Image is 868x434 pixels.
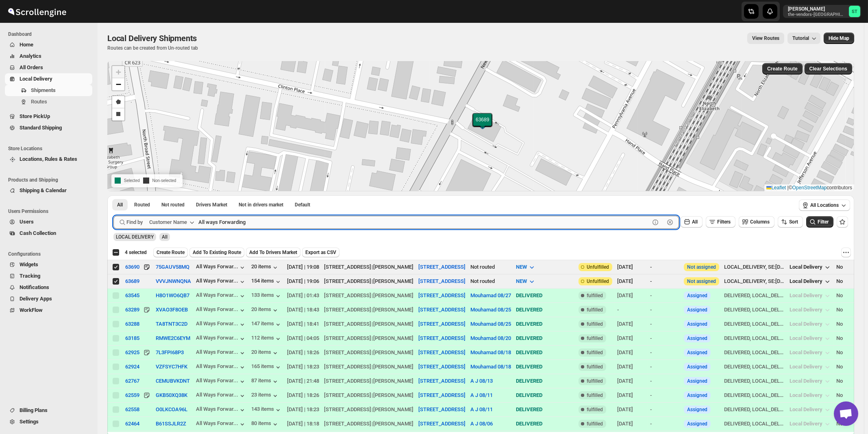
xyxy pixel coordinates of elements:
[156,278,191,284] button: VVVJNWNQNA
[373,306,413,314] div: [PERSON_NAME]
[305,249,336,256] span: Export as CSV
[251,377,279,386] button: 87 items
[287,277,319,285] div: [DATE] | 19:06
[196,377,238,384] div: All Ways Forwar...
[470,335,511,341] button: Mouhamad 08/20
[125,278,139,284] button: 63689
[617,277,645,285] div: [DATE]
[31,87,56,93] span: Shipments
[287,320,319,328] div: [DATE] | 18:41
[687,407,707,412] button: Assigned
[5,293,92,305] button: Delivery Apps
[191,199,232,210] button: Claimable
[251,292,282,300] button: 133 items
[687,364,707,370] button: Assigned
[251,306,279,314] div: 20 items
[5,416,92,427] button: Settings
[617,320,645,328] div: [DATE]
[251,278,282,286] button: 154 items
[196,420,238,426] div: All Ways Forwar...
[251,406,282,414] button: 143 items
[251,263,279,272] button: 20 items
[251,392,279,400] div: 23 items
[251,320,282,329] button: 147 items
[470,307,511,313] button: Mouhamad 08/25
[5,282,92,293] button: Notifications
[107,45,200,51] p: Routes can be created from Un-routed tab
[125,307,139,313] div: 63289
[125,349,139,355] div: 62925
[767,66,798,72] span: Create Route
[764,184,854,191] div: © contributors
[198,216,650,229] input: Search by customer_name | Press enter after typing
[687,264,716,270] button: Not assigned
[251,349,279,357] div: 20 items
[5,270,92,282] button: Tracking
[470,263,511,271] div: Not routed
[196,406,238,412] div: All Ways Forwar...
[125,392,139,398] div: 62559
[724,277,785,285] div: LOCAL_DELIVERY, SE:[DATE]
[125,335,139,341] button: 63185
[196,278,246,286] button: All Ways Forwar...
[156,421,186,427] button: B61SSJLR2Z
[687,307,707,313] button: Assigned
[156,335,190,341] button: RMWE2C6EYM
[112,78,124,90] a: Zoom out
[724,292,785,300] div: DELIVERED, LOCAL_DELIVERY, OUT_FOR_DELIVERY, PICKED_UP, SE:[DATE], SHIPMENT -> DELIVERED
[418,349,466,355] button: [STREET_ADDRESS]
[836,320,868,328] div: No
[196,292,246,300] button: All Ways Forwar...
[20,419,39,425] span: Settings
[125,421,139,427] button: 62464
[810,202,839,208] span: All Locations
[324,263,371,271] div: [STREET_ADDRESS]
[196,335,238,341] div: All Ways Forwar...
[112,108,124,121] a: Draw a rectangle
[20,64,43,70] span: All Orders
[116,234,154,240] span: LOCAL DELIVERY
[8,251,94,257] span: Configurations
[134,202,150,208] span: Routed
[115,176,140,186] p: Selected
[752,35,779,42] span: View Routes
[470,349,511,355] button: Mouhamad 08/18
[324,334,413,342] div: |
[724,334,785,342] div: DELIVERED, LOCAL_DELIVERY, OUT_FOR_DELIVERY, PICKED_UP, SE:[DATE], SHIPMENT -> DELIVERED
[650,306,679,314] div: -
[788,33,820,44] button: Tutorial
[418,364,466,370] button: [STREET_ADDRESS]
[836,292,868,300] div: No
[196,377,246,386] button: All Ways Forwar...
[5,39,92,50] button: Home
[511,275,541,288] button: NEW
[587,292,603,299] span: fulfilled
[20,230,56,236] span: Cash Collection
[324,306,413,314] div: |
[805,63,852,75] button: Clear Selections
[287,306,319,314] div: [DATE] | 18:43
[418,421,466,427] button: [STREET_ADDRESS]
[373,320,413,328] div: [PERSON_NAME]
[196,306,238,312] div: All Ways Forwar...
[790,264,822,270] span: Local Delivery
[717,219,731,225] span: Filters
[724,320,785,328] div: DELIVERED, LOCAL_DELIVERY, OUT_FOR_DELIVERY, PICKED_UP, SE:[DATE], SHIPMENT -> DELIVERED
[829,35,849,42] span: Hide Map
[418,378,466,384] button: [STREET_ADDRESS]
[324,277,371,285] div: [STREET_ADDRESS]
[125,321,139,327] button: 63288
[234,199,288,210] button: Un-claimable
[112,66,124,78] a: Zoom in
[809,66,847,72] span: Clear Selections
[324,320,413,328] div: |
[196,263,246,272] button: All Ways Forwar...
[5,185,92,196] button: Shipping & Calendar
[836,277,868,285] div: No
[156,364,187,370] button: VZFSYC7HFK
[125,378,139,384] button: 62767
[418,406,466,412] button: [STREET_ADDRESS]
